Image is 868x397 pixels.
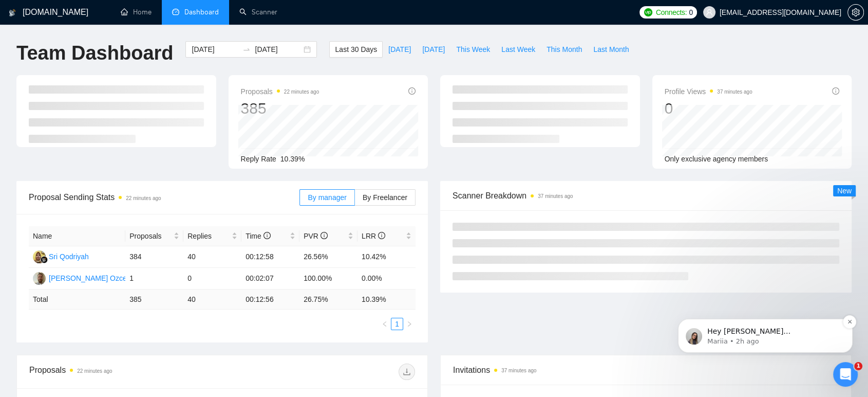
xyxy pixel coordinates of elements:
img: gigradar-bm.png [41,256,48,263]
button: [DATE] [417,41,450,58]
span: Proposals [129,230,172,242]
iframe: Intercom live chat [833,362,858,387]
span: This Week [456,44,490,55]
td: 384 [125,246,183,268]
td: 26.75 % [299,290,357,310]
td: 40 [183,246,241,268]
span: info-circle [832,87,839,95]
span: info-circle [263,232,271,239]
time: 37 minutes ago [538,193,573,199]
time: 37 minutes ago [501,368,536,373]
span: Time [246,232,270,240]
div: Sri Qodriyah [49,251,89,262]
div: Proposals [29,364,222,380]
span: Replies [187,230,230,242]
span: By Freelancer [363,193,407,202]
time: 22 minutes ago [126,195,161,201]
button: Last 30 Days [329,41,383,58]
span: By manager [308,193,346,202]
a: homeHome [121,8,152,16]
span: swap-right [242,45,251,53]
span: to [242,45,251,53]
span: New [837,187,852,195]
span: Reply Rate [241,155,276,163]
td: 0 [183,268,241,290]
span: info-circle [378,232,385,239]
td: 00:02:07 [241,268,299,290]
td: 10.39 % [357,290,416,310]
span: LRR [362,232,385,240]
span: 0 [689,7,693,18]
td: 00:12:58 [241,246,299,268]
span: Dashboard [184,8,219,16]
time: 22 minutes ago [284,89,319,95]
button: setting [847,4,864,21]
span: setting [848,8,863,16]
span: 10.39% [280,155,305,163]
th: Name [29,226,125,246]
h1: Team Dashboard [16,41,173,65]
iframe: Intercom notifications message [663,297,868,369]
span: info-circle [408,87,416,95]
span: Hey [PERSON_NAME][EMAIL_ADDRESS][DOMAIN_NAME], Looks like your Upwork agency Linguora ran out of ... [45,30,176,181]
a: 1 [391,318,403,330]
span: user [706,9,713,16]
button: This Week [450,41,496,58]
a: MS[PERSON_NAME] Ozcelik [33,274,134,282]
span: Last Week [501,44,535,55]
button: Last Week [496,41,541,58]
img: upwork-logo.png [644,8,652,16]
img: SQ [33,250,46,263]
button: right [403,318,416,330]
th: Replies [183,226,241,246]
button: Dismiss notification [180,18,194,31]
span: Profile Views [665,85,752,98]
div: 0 [665,99,752,118]
div: [PERSON_NAME] Ozcelik [49,273,134,284]
th: Proposals [125,226,183,246]
span: right [406,321,412,327]
div: 385 [241,99,319,118]
span: This Month [546,44,582,55]
span: Scanner Breakdown [452,189,839,202]
img: MS [33,272,46,285]
td: Total [29,290,125,310]
td: 385 [125,290,183,310]
a: SQSri Qodriyah [33,252,89,260]
input: End date [255,44,301,55]
span: [DATE] [422,44,445,55]
span: Proposal Sending Stats [29,191,299,204]
span: Connects: [656,7,687,18]
span: Invitations [453,364,839,376]
span: left [382,321,388,327]
span: Only exclusive agency members [665,155,768,163]
span: 1 [854,362,862,370]
button: left [379,318,391,330]
a: searchScanner [239,8,277,16]
input: Start date [192,44,238,55]
button: This Month [541,41,588,58]
td: 40 [183,290,241,310]
time: 37 minutes ago [717,89,752,95]
span: dashboard [172,8,179,15]
li: Next Page [403,318,416,330]
td: 26.56% [299,246,357,268]
li: Previous Page [379,318,391,330]
a: setting [847,8,864,16]
td: 0.00% [357,268,416,290]
span: [DATE] [388,44,411,55]
span: PVR [304,232,328,240]
time: 22 minutes ago [77,368,112,374]
td: 00:12:56 [241,290,299,310]
button: Last Month [588,41,634,58]
td: 1 [125,268,183,290]
td: 10.42% [357,246,416,268]
td: 100.00% [299,268,357,290]
span: Proposals [241,85,319,98]
button: [DATE] [383,41,417,58]
span: Last 30 Days [335,44,377,55]
p: Message from Mariia, sent 2h ago [45,40,177,49]
li: 1 [391,318,403,330]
